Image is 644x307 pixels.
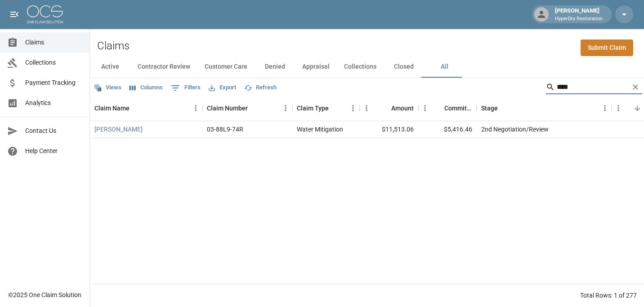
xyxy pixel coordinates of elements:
button: Active [90,56,130,78]
button: Export [206,81,238,95]
button: Menu [346,101,360,115]
button: Show filters [169,81,203,95]
div: Claim Number [202,96,292,121]
button: Sort [329,102,341,114]
div: Stage [481,96,498,121]
button: Menu [189,101,202,115]
a: Submit Claim [581,39,633,56]
span: Collections [25,58,82,67]
div: $11,513.06 [360,121,418,138]
img: ocs-logo-white-transparent.png [27,5,63,23]
button: Sort [379,102,391,114]
div: Amount [360,96,418,121]
div: Committed Amount [444,96,472,121]
button: Views [92,81,124,95]
span: Claims [25,38,82,47]
div: Amount [391,96,414,121]
div: © 2025 One Claim Solution [8,290,81,299]
span: Help Center [25,146,82,156]
button: Sort [432,102,444,114]
button: Menu [418,101,432,115]
span: Analytics [25,98,82,108]
button: Sort [631,102,644,114]
div: [PERSON_NAME] [551,6,606,22]
div: Claim Type [292,96,360,121]
div: Water Mitigation [297,125,343,134]
button: Collections [337,56,384,78]
div: $5,416.46 [418,121,477,138]
div: Total Rows: 1 of 277 [580,291,637,300]
button: Menu [360,101,373,115]
span: Payment Tracking [25,78,82,88]
button: All [424,56,465,78]
div: Stage [477,96,612,121]
button: Denied [255,56,295,78]
button: Menu [598,101,612,115]
span: Contact Us [25,126,82,136]
div: Committed Amount [418,96,477,121]
button: Clear [629,80,642,94]
p: HyperDry Restoration [555,15,603,23]
button: Customer Care [197,56,255,78]
div: Claim Name [90,96,202,121]
div: Claim Type [297,96,329,121]
button: Sort [130,102,142,114]
div: Claim Number [207,96,248,121]
button: Contractor Review [130,56,197,78]
div: Search [546,80,642,96]
button: Sort [248,102,260,114]
div: dynamic tabs [90,56,644,78]
div: Claim Name [94,96,130,121]
div: 03-88L9-74R [207,125,243,134]
button: Menu [612,101,625,115]
button: Closed [384,56,424,78]
h2: Claims [97,39,130,53]
button: Select columns [127,81,165,95]
button: Menu [279,101,292,115]
div: 2nd Negotiation/Review [481,125,549,134]
button: Refresh [242,81,279,95]
button: Appraisal [295,56,337,78]
button: open drawer [5,5,23,23]
button: Sort [498,102,510,114]
a: [PERSON_NAME] [94,125,143,134]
